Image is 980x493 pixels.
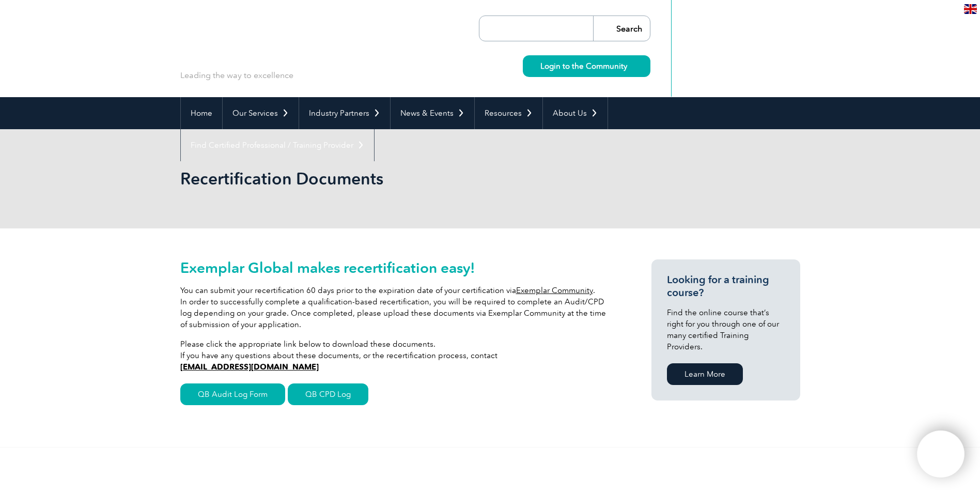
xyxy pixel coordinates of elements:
h3: Looking for a training course? [667,273,785,299]
a: QB Audit Log Form [180,383,285,405]
a: Home [181,97,222,129]
p: Please click the appropriate link below to download these documents. If you have any questions ab... [180,338,614,373]
a: QB CPD Log [288,383,368,405]
a: Resources [475,97,542,129]
p: You can submit your recertification 60 days prior to the expiration date of your certification vi... [180,285,614,330]
img: en [964,4,977,14]
a: Find Certified Professional / Training Provider [181,129,374,161]
h2: Recertification Documents [180,171,614,187]
input: Search [593,16,650,41]
p: Leading the way to excellence [180,70,293,81]
a: [EMAIL_ADDRESS][DOMAIN_NAME] [180,362,319,372]
a: Login to the Community [523,55,650,77]
a: About Us [543,97,608,129]
h2: Exemplar Global makes recertification easy! [180,259,614,276]
a: Learn More [667,363,743,385]
img: svg+xml;nitro-empty-id=ODU2OjExNg==-1;base64,PHN2ZyB2aWV3Qm94PSIwIDAgNDAwIDQwMCIgd2lkdGg9IjQwMCIg... [928,441,954,467]
img: svg+xml;nitro-empty-id=MzU0OjIyMw==-1;base64,PHN2ZyB2aWV3Qm94PSIwIDAgMTEgMTEiIHdpZHRoPSIxMSIgaGVp... [627,63,633,69]
a: News & Events [391,97,474,129]
p: Find the online course that’s right for you through one of our many certified Training Providers. [667,307,785,352]
a: Our Services [223,97,299,129]
a: Industry Partners [299,97,390,129]
a: Exemplar Community [516,286,593,295]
